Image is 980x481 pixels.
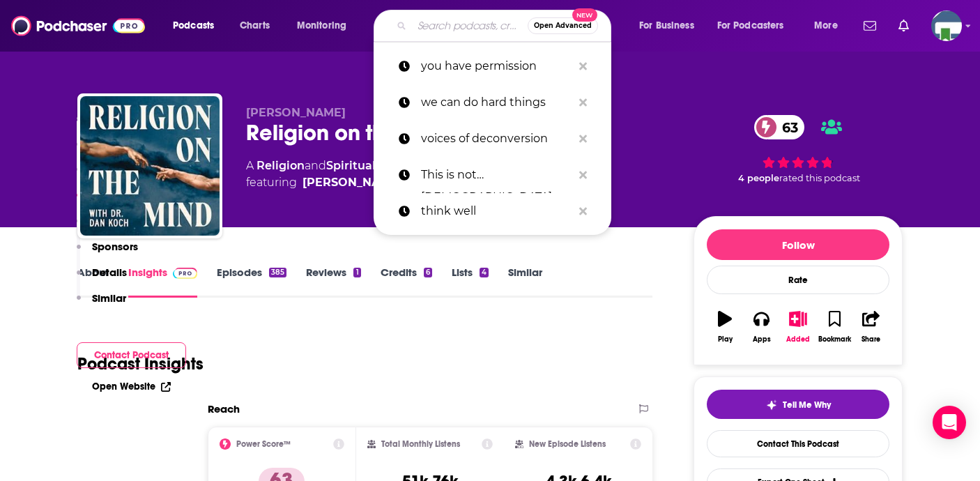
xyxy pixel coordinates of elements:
p: we can do hard things [421,84,572,121]
a: Show notifications dropdown [858,14,882,38]
button: Follow [707,229,889,260]
button: open menu [708,15,804,37]
a: you have permission [374,48,611,84]
div: Play [718,335,733,344]
div: 63 4 peoplerated this podcast [694,106,903,192]
div: Search podcasts, credits, & more... [387,10,625,42]
button: Play [707,302,743,352]
button: Details [77,266,127,291]
span: featuring [246,174,435,191]
a: voices of deconversion [374,121,611,157]
button: Apps [743,302,779,352]
span: New [572,8,597,22]
a: think well [374,193,611,229]
div: Added [786,335,810,344]
button: Added [780,302,816,352]
button: open menu [163,15,232,37]
a: Lists4 [452,266,489,298]
span: Charts [240,16,270,36]
img: Podchaser - Follow, Share and Rate Podcasts [11,13,145,39]
div: Rate [707,266,889,294]
a: Spirituality [326,159,390,172]
a: Episodes385 [217,266,286,298]
a: This is not [DEMOGRAPHIC_DATA] [374,157,611,193]
h2: Total Monthly Listens [381,439,460,449]
a: Open Website [92,381,171,392]
a: Contact This Podcast [707,430,889,457]
p: This is not church [421,157,572,193]
button: Show profile menu [931,10,962,41]
button: Contact Podcast [77,342,186,368]
span: 4 people [738,173,779,183]
div: 4 [480,268,489,277]
a: Reviews1 [306,266,360,298]
h2: New Episode Listens [529,439,606,449]
button: Similar [77,291,126,317]
button: open menu [804,15,855,37]
button: open menu [629,15,712,37]
button: open menu [287,15,365,37]
span: 63 [768,115,805,139]
img: tell me why sparkle [766,399,777,411]
div: A podcast [246,158,435,191]
a: Religion [257,159,305,172]
div: Bookmark [818,335,851,344]
p: you have permission [421,48,572,84]
button: Open AdvancedNew [528,17,598,34]
span: More [814,16,838,36]
span: Open Advanced [534,22,592,29]
div: Apps [753,335,771,344]
p: voices of deconversion [421,121,572,157]
div: Open Intercom Messenger [933,406,966,439]
a: Show notifications dropdown [893,14,914,38]
button: tell me why sparkleTell Me Why [707,390,889,419]
a: Dan Koch [303,174,402,191]
input: Search podcasts, credits, & more... [412,15,528,37]
p: Similar [92,291,126,305]
span: and [305,159,326,172]
h2: Power Score™ [236,439,291,449]
span: Monitoring [297,16,346,36]
button: Share [853,302,889,352]
button: Bookmark [816,302,852,352]
h2: Reach [208,402,240,415]
a: Similar [508,266,542,298]
p: think well [421,193,572,229]
span: For Podcasters [717,16,784,36]
span: Logged in as KCMedia [931,10,962,41]
span: Tell Me Why [783,399,831,411]
span: For Business [639,16,694,36]
a: Credits6 [381,266,432,298]
div: 385 [269,268,286,277]
img: Religion on the Mind [80,96,220,236]
div: Share [862,335,880,344]
div: 6 [424,268,432,277]
span: [PERSON_NAME] [246,106,346,119]
a: we can do hard things [374,84,611,121]
a: 63 [754,115,805,139]
div: 1 [353,268,360,277]
span: Podcasts [173,16,214,36]
p: Details [92,266,127,279]
span: rated this podcast [779,173,860,183]
a: Charts [231,15,278,37]
img: User Profile [931,10,962,41]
